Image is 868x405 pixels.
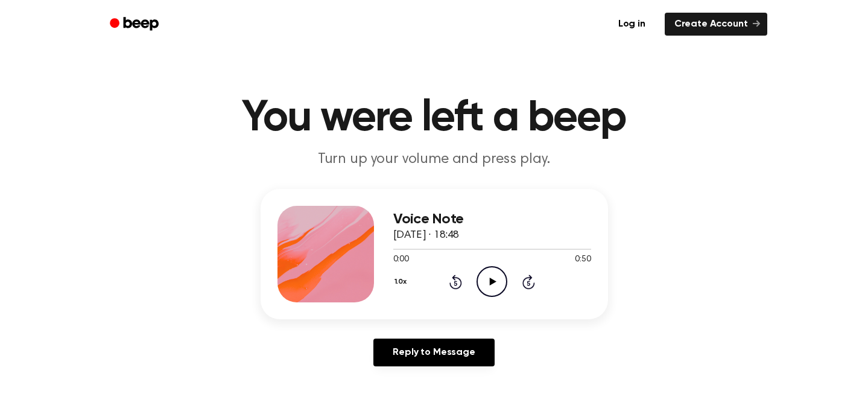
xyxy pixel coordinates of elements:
span: [DATE] · 18:48 [393,230,460,241]
span: 0:50 [575,254,591,266]
button: 1.0x [393,272,411,292]
a: Log in [606,10,657,38]
span: 0:00 [393,254,409,266]
a: Beep [101,13,169,36]
h3: Voice Note [393,211,591,228]
a: Reply to Message [373,339,494,366]
a: Create Account [665,13,767,36]
p: Turn up your volume and press play. [203,150,666,170]
h1: You were left a beep [125,97,743,140]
